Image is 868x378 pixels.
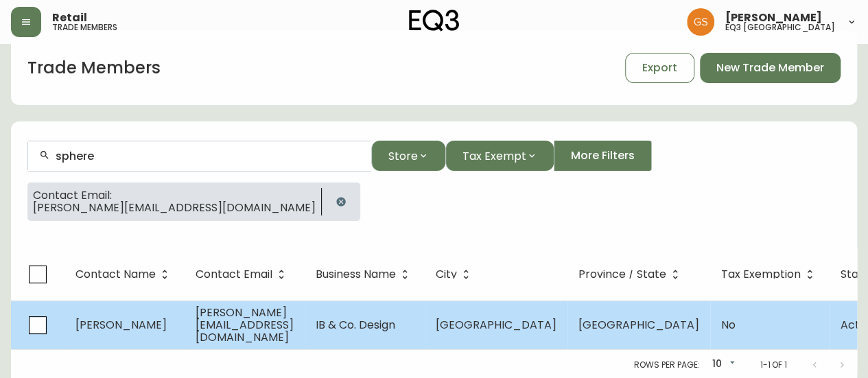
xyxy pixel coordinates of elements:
[27,56,161,80] h1: Trade Members
[436,268,475,281] span: City
[721,270,801,279] span: Tax Exemption
[196,305,294,345] span: [PERSON_NAME][EMAIL_ADDRESS][DOMAIN_NAME]
[316,270,396,279] span: Business Name
[316,317,395,333] span: IB & Co. Design
[725,23,835,32] h5: eq3 [GEOGRAPHIC_DATA]
[578,270,666,279] span: Province / State
[75,270,156,279] span: Contact Name
[721,317,736,333] span: No
[388,147,418,165] span: Store
[371,141,445,171] button: Store
[634,359,699,371] p: Rows per page:
[725,12,822,23] span: [PERSON_NAME]
[760,359,787,371] p: 1-1 of 1
[462,147,526,165] span: Tax Exempt
[700,53,841,83] button: New Trade Member
[196,268,290,281] span: Contact Email
[721,268,819,281] span: Tax Exemption
[554,141,652,171] button: More Filters
[33,202,316,214] span: [PERSON_NAME][EMAIL_ADDRESS][DOMAIN_NAME]
[445,141,554,171] button: Tax Exempt
[705,353,738,376] div: 10
[409,10,460,32] img: logo
[687,8,714,36] img: 6b403d9c54a9a0c30f681d41f5fc2571
[52,12,87,23] span: Retail
[33,189,316,202] span: Contact Email:
[196,270,272,279] span: Contact Email
[716,60,824,75] span: New Trade Member
[52,23,117,32] h5: trade members
[578,317,699,333] span: [GEOGRAPHIC_DATA]
[625,53,694,83] button: Export
[578,268,684,281] span: Province / State
[56,150,360,163] input: Search
[75,268,174,281] span: Contact Name
[436,270,457,279] span: City
[316,268,414,281] span: Business Name
[75,317,167,333] span: [PERSON_NAME]
[436,317,556,333] span: [GEOGRAPHIC_DATA]
[642,60,677,75] span: Export
[571,148,635,163] span: More Filters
